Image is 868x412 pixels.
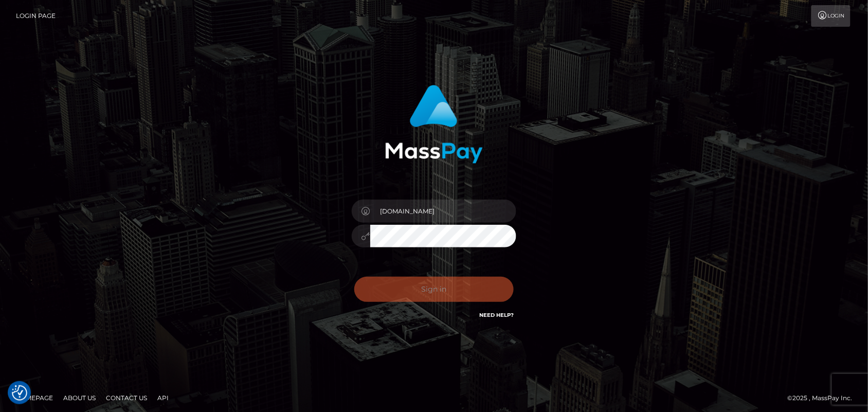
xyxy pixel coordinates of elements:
a: Login Page [16,5,56,27]
div: © 2025 , MassPay Inc. [788,392,860,404]
a: API [153,390,173,406]
a: Need Help? [479,312,514,318]
input: Username... [370,200,516,223]
a: About Us [59,390,100,406]
button: Consent Preferences [12,385,27,401]
img: MassPay Login [385,85,483,164]
a: Contact Us [102,390,151,406]
img: Revisit consent button [12,385,27,401]
a: Homepage [11,390,57,406]
a: Login [811,5,851,27]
